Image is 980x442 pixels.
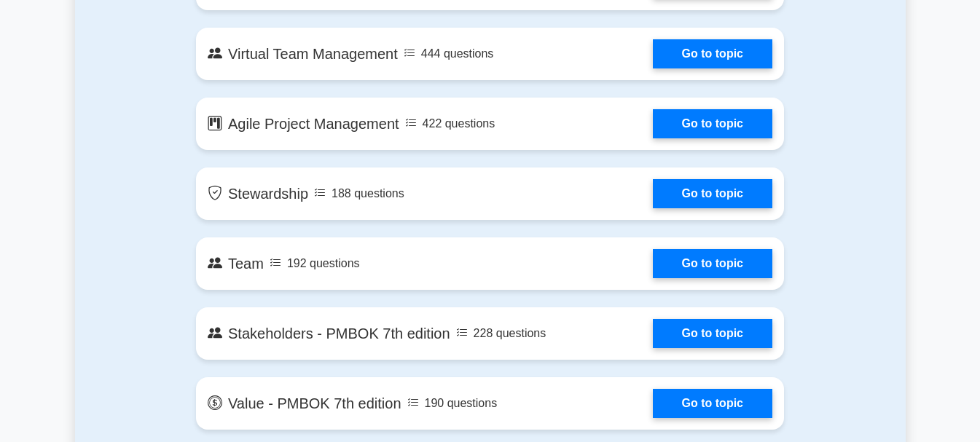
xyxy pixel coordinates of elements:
[653,179,772,208] a: Go to topic
[653,319,772,348] a: Go to topic
[653,109,772,138] a: Go to topic
[653,249,772,278] a: Go to topic
[653,389,772,418] a: Go to topic
[653,39,772,68] a: Go to topic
